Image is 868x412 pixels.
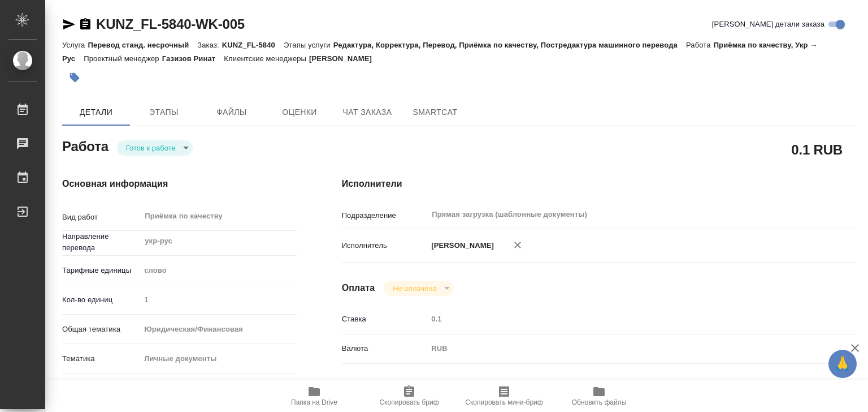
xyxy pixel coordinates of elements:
[62,41,88,49] p: Услуга
[62,231,140,254] p: Направление перевода
[362,380,457,412] button: Скопировать бриф
[117,140,193,156] div: Готов к работе
[342,281,375,295] h4: Оплата
[79,18,92,31] button: Скопировать ссылку
[686,41,714,49] p: Работа
[791,140,843,159] h2: 0.1 RUB
[342,240,428,251] p: Исполнитель
[342,177,856,191] h4: Исполнители
[284,41,333,49] p: Этапы услуги
[62,65,87,90] button: Добавить тэг
[384,281,453,296] div: Готов к работе
[197,41,222,49] p: Заказ:
[342,314,428,325] p: Ставка
[389,284,440,293] button: Не оплачена
[62,265,140,276] p: Тарифные единицы
[833,352,852,376] span: 🙏
[427,240,494,251] p: [PERSON_NAME]
[267,380,362,412] button: Папка на Drive
[205,105,259,119] span: Файлы
[88,41,197,49] p: Перевод станд. несрочный
[140,261,296,280] div: слово
[140,291,296,308] input: Пустое поле
[505,233,530,257] button: Удалить исполнителя
[340,105,394,119] span: Чат заказа
[62,135,108,156] h2: Работа
[69,105,123,119] span: Детали
[224,54,309,63] p: Клиентские менеджеры
[712,19,824,30] span: [PERSON_NAME] детали заказа
[140,349,296,368] div: Личные документы
[62,353,140,364] p: Тематика
[342,210,428,221] p: Подразделение
[62,18,76,31] button: Скопировать ссылку для ЯМессенджера
[465,398,542,406] span: Скопировать мини-бриф
[62,324,140,335] p: Общая тематика
[123,143,179,153] button: Готов к работе
[84,54,162,63] p: Проектный менеджер
[342,343,428,354] p: Валюта
[62,177,297,191] h4: Основная информация
[162,54,224,63] p: Газизов Ринат
[272,105,327,119] span: Оценки
[828,350,857,378] button: 🙏
[427,339,813,358] div: RUB
[552,380,646,412] button: Обновить файлы
[222,41,284,49] p: KUNZ_FL-5840
[379,398,439,406] span: Скопировать бриф
[427,311,813,327] input: Пустое поле
[96,16,245,32] a: KUNZ_FL-5840-WK-005
[137,105,191,119] span: Этапы
[62,294,140,306] p: Кол-во единиц
[62,212,140,223] p: Вид работ
[572,398,627,406] span: Обновить файлы
[408,105,462,119] span: SmartCat
[457,380,552,412] button: Скопировать мини-бриф
[140,320,296,339] div: Юридическая/Финансовая
[291,398,337,406] span: Папка на Drive
[333,41,686,49] p: Редактура, Корректура, Перевод, Приёмка по качеству, Постредактура машинного перевода
[309,54,380,63] p: [PERSON_NAME]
